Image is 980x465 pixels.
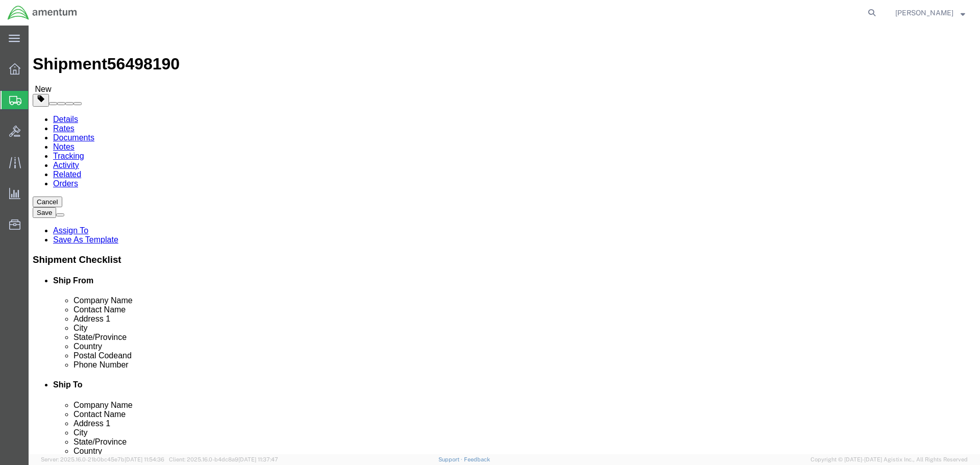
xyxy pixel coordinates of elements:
[895,7,966,19] button: [PERSON_NAME]
[895,7,953,18] span: Matthew McMillen
[169,456,278,462] span: Client: 2025.16.0-b4dc8a9
[811,455,968,464] span: Copyright © [DATE]-[DATE] Agistix Inc., All Rights Reserved
[7,5,78,20] img: logo
[464,456,490,462] a: Feedback
[29,26,980,454] iframe: FS Legacy Container
[238,456,278,462] span: [DATE] 11:37:47
[125,456,164,462] span: [DATE] 11:54:36
[438,456,464,462] a: Support
[41,456,164,462] span: Server: 2025.16.0-21b0bc45e7b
